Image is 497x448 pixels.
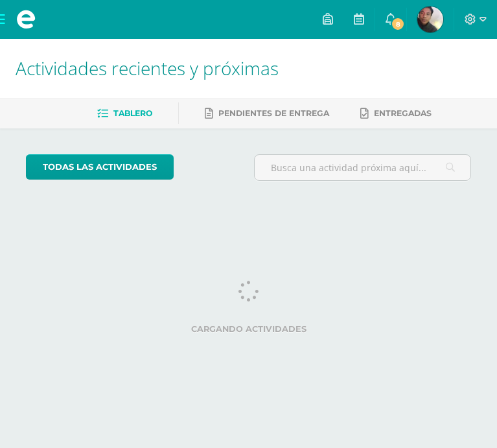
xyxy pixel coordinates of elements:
span: 8 [391,17,405,31]
span: Entregadas [374,108,432,118]
span: Actividades recientes y próximas [16,56,279,80]
a: todas las Actividades [26,154,174,180]
label: Cargando actividades [26,324,471,334]
a: Entregadas [360,103,432,124]
span: Tablero [113,108,152,118]
span: Pendientes de entrega [218,108,329,118]
input: Busca una actividad próxima aquí... [255,155,471,180]
a: Pendientes de entrega [205,103,329,124]
a: Tablero [97,103,152,124]
img: 56fe14e4749bd968e18fba233df9ea39.png [417,6,443,32]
